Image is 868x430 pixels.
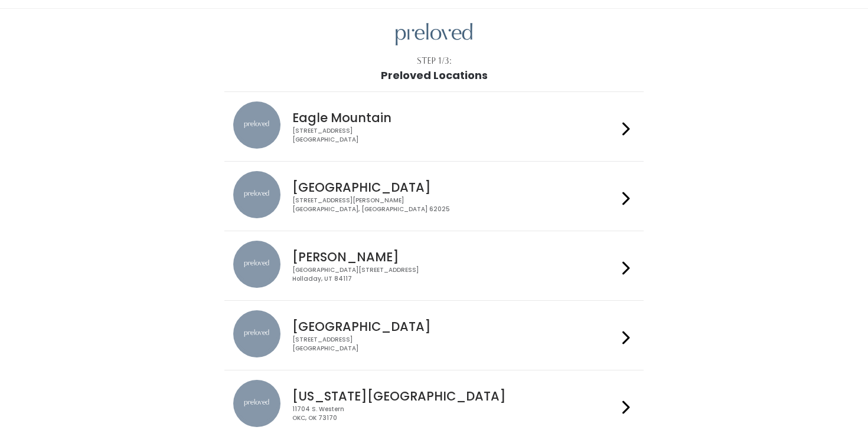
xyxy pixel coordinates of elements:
[233,241,634,291] a: preloved location [PERSON_NAME] [GEOGRAPHIC_DATA][STREET_ADDRESS]Holladay, UT 84117
[233,171,280,218] img: preloved location
[292,127,617,144] div: [STREET_ADDRESS] [GEOGRAPHIC_DATA]
[233,380,280,427] img: preloved location
[233,380,634,430] a: preloved location [US_STATE][GEOGRAPHIC_DATA] 11704 S. WesternOKC, OK 73170
[292,111,617,124] h4: Eagle Mountain
[292,320,617,333] h4: [GEOGRAPHIC_DATA]
[233,171,634,221] a: preloved location [GEOGRAPHIC_DATA] [STREET_ADDRESS][PERSON_NAME][GEOGRAPHIC_DATA], [GEOGRAPHIC_D...
[292,336,617,353] div: [STREET_ADDRESS] [GEOGRAPHIC_DATA]
[233,241,280,288] img: preloved location
[292,389,617,403] h4: [US_STATE][GEOGRAPHIC_DATA]
[233,310,634,360] a: preloved location [GEOGRAPHIC_DATA] [STREET_ADDRESS][GEOGRAPHIC_DATA]
[292,405,617,422] div: 11704 S. Western OKC, OK 73170
[233,101,634,152] a: preloved location Eagle Mountain [STREET_ADDRESS][GEOGRAPHIC_DATA]
[396,23,472,46] img: preloved logo
[292,266,617,283] div: [GEOGRAPHIC_DATA][STREET_ADDRESS] Holladay, UT 84117
[292,250,617,264] h4: [PERSON_NAME]
[233,310,280,357] img: preloved location
[233,101,280,149] img: preloved location
[292,180,617,194] h4: [GEOGRAPHIC_DATA]
[417,55,452,67] div: Step 1/3:
[381,70,488,81] h1: Preloved Locations
[292,196,617,214] div: [STREET_ADDRESS][PERSON_NAME] [GEOGRAPHIC_DATA], [GEOGRAPHIC_DATA] 62025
